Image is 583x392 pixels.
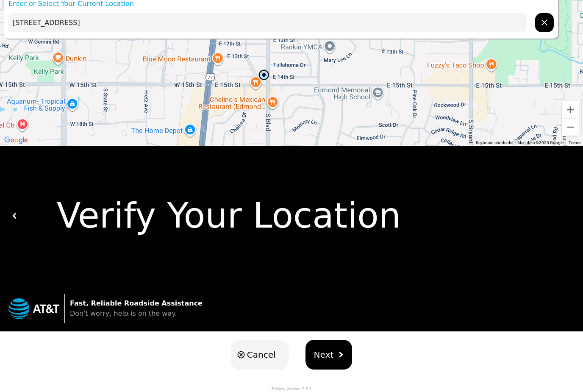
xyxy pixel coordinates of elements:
[18,189,572,242] div: Verify Your Location
[562,119,579,136] button: Zoom out
[305,340,353,370] button: Nextchevron forward outline
[8,13,527,32] input: Enter Your Address...
[562,101,579,118] button: Zoom in
[231,340,289,370] button: Cancel
[314,348,334,361] span: Next
[517,140,564,145] span: Map data ©2025 Google
[70,299,203,307] strong: Fast, Reliable Roadside Assistance
[8,298,59,319] img: trx now logo
[535,13,554,32] button: chevron forward outline
[2,135,30,146] img: Google
[247,348,276,361] span: Cancel
[569,140,580,145] a: Terms (opens in new tab)
[338,352,344,358] img: chevron
[12,213,18,219] img: white carat left
[70,309,177,317] span: Don't worry, help is on the way.
[2,135,30,146] a: Open this area in Google Maps (opens a new window)
[476,140,512,146] button: Keyboard shortcuts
